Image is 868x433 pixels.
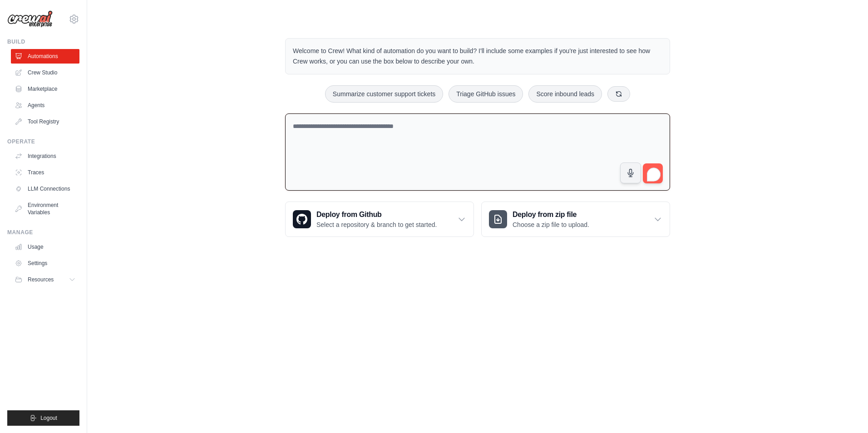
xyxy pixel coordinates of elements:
[449,85,523,103] button: Triage GitHub issues
[823,389,868,433] iframe: Chat Widget
[528,85,602,103] button: Score inbound leads
[513,220,589,229] p: Choose a zip file to upload.
[11,240,79,254] a: Usage
[325,85,443,103] button: Summarize customer support tickets
[11,149,79,163] a: Integrations
[7,10,53,28] img: Logo
[11,256,79,271] a: Settings
[513,209,589,220] h3: Deploy from zip file
[40,414,57,422] span: Logout
[7,138,79,145] div: Operate
[11,165,79,180] a: Traces
[7,38,79,45] div: Build
[28,276,54,283] span: Resources
[11,98,79,113] a: Agents
[11,198,79,220] a: Environment Variables
[316,209,437,220] h3: Deploy from Github
[7,410,79,426] button: Logout
[11,272,79,287] button: Resources
[11,182,79,196] a: LLM Connections
[316,220,437,229] p: Select a repository & branch to get started.
[293,46,662,67] p: Welcome to Crew! What kind of automation do you want to build? I'll include some examples if you'...
[11,82,79,96] a: Marketplace
[11,49,79,64] a: Automations
[7,229,79,236] div: Manage
[285,113,670,191] textarea: To enrich screen reader interactions, please activate Accessibility in Grammarly extension settings
[11,114,79,129] a: Tool Registry
[11,65,79,80] a: Crew Studio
